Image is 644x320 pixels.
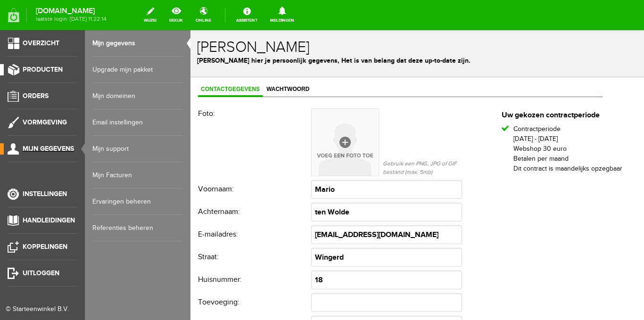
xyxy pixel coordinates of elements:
[8,238,121,261] th: Huisnummer:
[23,190,67,198] span: Instellingen
[23,92,49,100] span: Orders
[92,30,183,57] a: Mijn gegevens
[7,25,447,35] p: [PERSON_NAME] hier je persoonlijk gegevens, Het is van belang dat deze up-to-date zijn.
[23,66,63,74] span: Producten
[311,94,432,144] li: Contractperiode [DATE] - [DATE] Webshop 30 euro Betalen per maand Dit contract is maandelijks opz...
[36,8,107,14] strong: [DOMAIN_NAME]
[311,81,432,90] h2: Uw gekozen contractperiode
[73,56,122,62] span: Wachtwoord
[164,5,189,25] a: bekijk
[7,9,447,25] h1: [PERSON_NAME]
[23,145,74,153] span: Mijn gegevens
[23,39,59,47] span: Overzicht
[189,78,266,146] div: Gebruik een PNG, JPG of GIF bestand (max. 5mb)
[92,83,183,109] a: Mijn domeinen
[23,243,67,251] span: Koppelingen
[8,53,72,66] a: Contactgegevens
[23,216,75,224] span: Handleidingen
[23,269,59,277] span: Uitloggen
[92,215,183,241] a: Referenties beheren
[8,284,121,306] th: Postcode:
[92,57,183,83] a: Upgrade mijn pakket
[73,53,122,66] a: Wachtwoord
[231,5,263,25] a: Assistent
[6,304,72,314] div: © Starteenwinkel B.V.
[8,261,121,284] th: Toevoeging:
[8,56,72,62] span: Contactgegevens
[264,5,300,25] a: Meldingen
[92,136,183,162] a: Mijn support
[138,5,162,25] a: wijzig
[8,76,121,148] th: Foto:
[8,193,121,216] th: E-mailadres:
[8,216,121,238] th: Straat:
[23,118,67,126] span: Vormgeving
[92,162,183,189] a: Mijn Facturen
[36,16,107,22] span: laatste login: [DATE] 11:22:14
[8,148,121,171] th: Voornaam:
[92,189,183,215] a: Ervaringen beheren
[190,5,217,25] a: online
[8,171,121,193] th: Achternaam:
[92,109,183,136] a: Email instellingen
